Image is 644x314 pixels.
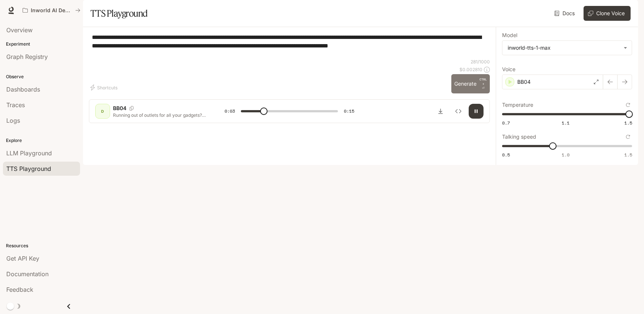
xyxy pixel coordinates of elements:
p: ⏎ [479,77,487,90]
p: BB04 [113,105,126,112]
p: 281 / 1000 [471,59,490,65]
button: All workspaces [19,3,84,18]
span: 1.5 [624,152,632,158]
a: Docs [553,6,578,21]
span: 0:03 [225,108,235,115]
button: Shortcuts [89,82,120,93]
p: $ 0.002810 [459,66,482,73]
button: Copy Voice ID [126,106,137,110]
button: Inspect [451,104,466,119]
button: Clone Voice [584,6,631,21]
button: GenerateCTRL +⏎ [451,74,490,93]
button: Reset to default [624,133,632,141]
p: Running out of outlets for all your gadgets? The JC Blonde surge protector gives you six AC outle... [113,112,207,118]
p: BB04 [517,78,531,86]
p: Inworld AI Demos [31,7,72,14]
button: Download audio [433,104,448,119]
span: 1.5 [624,120,632,126]
p: Model [502,33,517,38]
p: Voice [502,67,515,72]
span: 0:15 [344,108,354,115]
div: inworld-tts-1-max [508,44,620,52]
p: Temperature [502,102,533,108]
span: 1.1 [562,120,570,126]
button: Reset to default [624,101,632,109]
span: 0.7 [502,120,510,126]
span: 0.5 [502,152,510,158]
h1: TTS Playground [90,6,148,21]
span: 1.0 [562,152,570,158]
div: D [97,105,109,117]
div: inworld-tts-1-max [502,41,632,55]
p: CTRL + [479,77,487,86]
p: Talking speed [502,134,536,139]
